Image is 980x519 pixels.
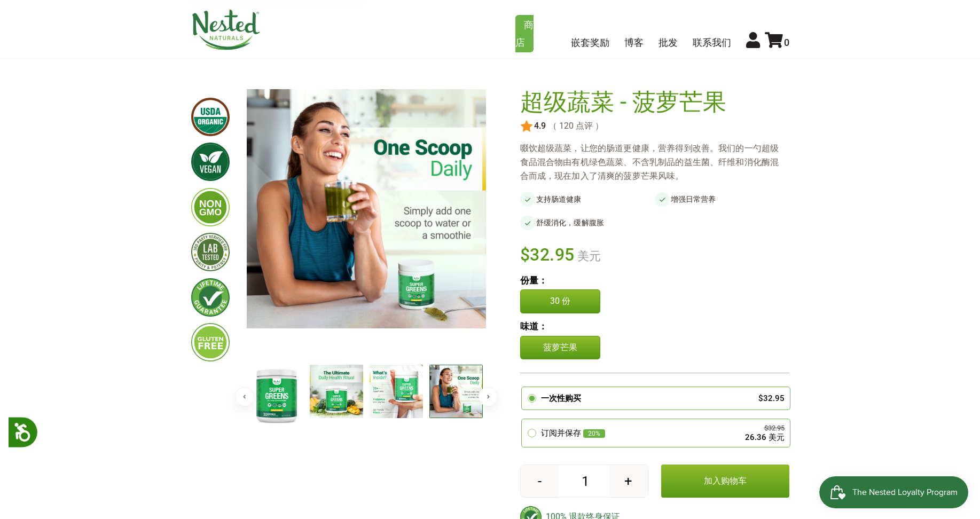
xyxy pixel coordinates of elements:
[515,15,534,52] a: 商店
[520,120,533,133] img: star.svg
[533,121,546,131] span: 4.9
[235,387,254,406] button: 以前
[658,37,678,48] a: 批发
[624,37,644,48] a: 博客
[765,37,789,48] a: 0
[191,98,230,136] img: 美国农业部有机
[655,192,789,207] li: 增强日常营养
[191,143,230,181] img: 纯素主义者
[521,465,559,497] button: -
[819,476,969,508] iframe: Button to open loyalty program pop-up
[531,295,589,307] p: 30 份
[520,321,547,332] b: 味道：
[479,387,498,406] button: 下一个
[520,89,784,116] h1: 超级蔬菜 - 菠萝芒果
[520,336,600,359] p: 菠萝芒果
[520,192,655,207] li: 支持肠道健康
[191,278,230,317] img: 终身保修
[191,323,230,361] img: 无麸质
[609,465,647,497] button: +
[191,188,230,226] img: 无转基因
[520,215,655,230] li: 舒缓消化，缓解腹胀
[247,89,486,328] img: 超级蔬菜 - 菠萝芒果
[520,289,600,313] button: 30 份
[546,121,603,131] span: （ 120 点评 ）
[520,243,575,266] span: $32.95
[191,233,230,271] img: 第三方测试
[661,465,789,498] button: 加入购物车
[191,10,261,50] img: 嵌套自然
[520,141,789,183] div: 啜饮超级蔬菜，让您的肠道更健康，营养得到改善。我们的一勺超级食品混合物由有机绿色蔬菜、不含乳制品的益生菌、纤维和消化酶混合而成，现在加入了清爽的菠萝芒果风味。
[310,365,363,418] img: 超级蔬菜 - 菠萝芒果
[429,365,483,418] img: 超级蔬菜 - 菠萝芒果
[571,37,609,48] a: 嵌套奖励
[693,37,731,48] a: 联系我们
[370,365,423,418] img: 超级蔬菜 - 菠萝芒果
[784,37,789,48] span: 0
[575,249,601,263] span: 美元
[520,275,547,286] b: 份量：
[250,365,303,426] img: 超级蔬菜 - 菠萝芒果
